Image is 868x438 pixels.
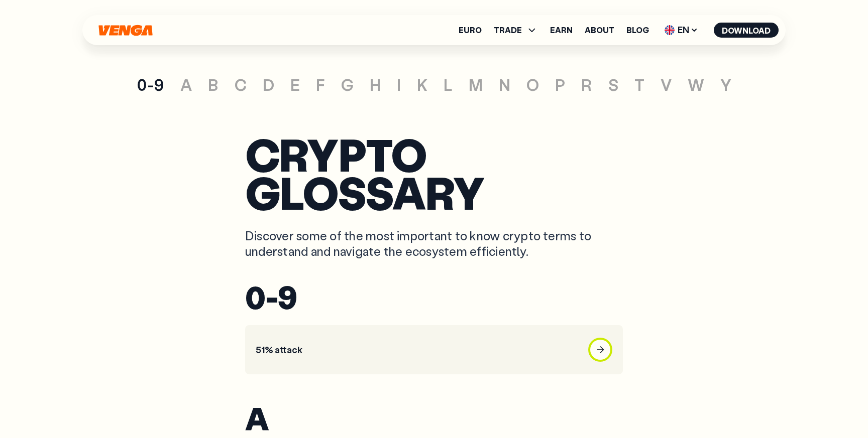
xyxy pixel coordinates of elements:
[459,26,482,34] a: Euro
[581,74,592,95] span: R
[634,74,644,95] a: T
[665,25,675,35] img: flag-uk
[290,74,300,95] a: E
[608,74,618,95] span: S
[555,74,565,95] span: P
[688,74,704,95] a: W
[444,74,453,95] a: L
[245,283,623,310] h2: 0-9
[417,74,427,95] a: K
[316,74,325,95] a: F
[263,74,274,95] span: D
[97,25,154,36] svg: Home
[661,74,672,95] span: V
[526,74,539,95] a: O
[469,74,483,95] span: M
[634,74,644,95] span: T
[397,74,401,95] a: I
[180,74,192,95] span: A
[720,74,731,95] span: Y
[137,74,164,95] span: 0-9
[370,74,381,95] a: H
[290,74,300,95] span: E
[341,74,354,95] a: G
[417,74,427,95] span: K
[581,74,592,95] a: R
[245,135,623,212] h1: Crypto Glossary
[469,74,483,95] a: M
[444,74,453,95] span: L
[245,404,623,431] h2: A
[608,74,618,95] a: S
[263,74,274,95] a: D
[208,74,219,95] span: B
[256,345,302,356] h2: 51% attack
[661,74,672,95] a: V
[235,74,247,95] span: C
[720,74,731,95] a: Y
[494,24,538,36] span: TRADE
[550,26,573,34] a: Earn
[370,74,381,95] span: H
[499,74,510,95] a: N
[341,74,354,95] span: G
[208,74,219,95] a: B
[555,74,565,95] a: P
[526,74,539,95] span: O
[316,74,325,95] span: F
[235,74,247,95] a: C
[499,74,510,95] span: N
[180,74,192,95] a: A
[585,26,614,34] a: About
[137,74,164,95] a: 0-9
[714,23,779,38] button: Download
[626,26,649,34] a: Blog
[245,228,623,259] p: Discover some of the most important to know crypto terms to understand and navigate the ecosystem...
[688,74,704,95] span: W
[661,22,702,38] span: EN
[245,325,623,374] a: 51% attack
[494,26,522,34] span: TRADE
[397,74,401,95] span: I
